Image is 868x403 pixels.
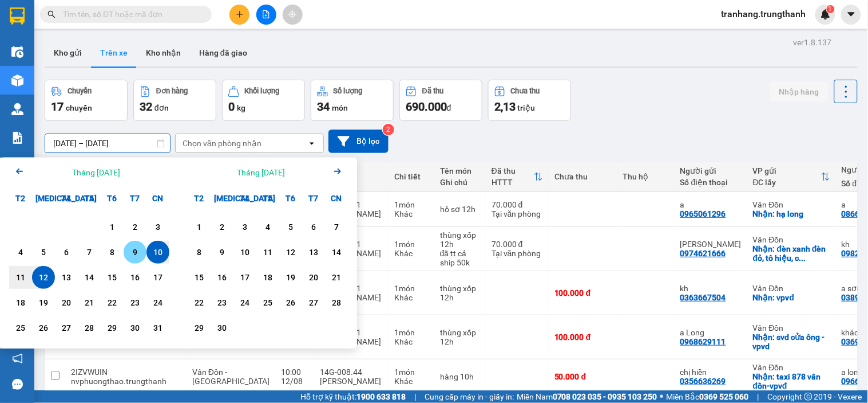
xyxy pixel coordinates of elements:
div: Vân Đồn [753,200,830,209]
div: Choose Thứ Sáu, tháng 08 1 2025. It's available. [101,216,124,238]
div: c giang [680,240,742,249]
div: Vân Đồn [753,235,830,244]
div: 18 [13,296,29,310]
div: Choose Thứ Bảy, tháng 09 27 2025. It's available. [302,291,325,314]
button: Kho gửi [45,39,91,66]
span: đơn [154,103,169,112]
div: 26 [35,321,51,335]
div: hàng 10h [440,372,480,381]
div: nvphuongthao.trungthanh [71,377,181,386]
button: Hàng đã giao [190,39,256,66]
div: Nhận: svd cửa ông -vpvd [753,332,830,351]
button: Next month. [331,165,344,180]
div: 28 [81,321,97,335]
div: Choose Thứ Ba, tháng 09 23 2025. It's available. [211,291,233,314]
div: 10:00 [281,367,308,377]
div: 100.000 đ [554,288,612,298]
div: Choose Thứ Hai, tháng 08 11 2025. It's available. [9,266,32,289]
button: Bộ lọc [328,130,389,153]
div: 11 [13,271,29,284]
div: 1 [104,220,120,234]
div: Choose Thứ Năm, tháng 08 21 2025. It's available. [78,291,101,314]
div: a Long [680,328,742,337]
div: thùng xốp 12h [440,328,480,346]
div: Choose Thứ Sáu, tháng 09 26 2025. It's available. [279,291,302,314]
div: Khác [394,293,429,302]
div: Choose Thứ Ba, tháng 09 2 2025. It's available. [211,216,233,238]
div: Đã thu [492,166,534,175]
div: 30 [214,321,230,335]
div: T6 [279,187,302,210]
button: Previous month. [13,165,26,180]
div: Choose Thứ Năm, tháng 09 25 2025. It's available. [256,291,279,314]
div: Choose Chủ Nhật, tháng 09 28 2025. It's available. [325,291,348,314]
span: Hỗ trợ kỹ thuật: [300,390,406,403]
th: Toggle SortBy [486,162,549,192]
div: 3 [150,220,166,234]
div: CN [146,187,169,210]
div: 15 [191,271,207,284]
button: Khối lượng0kg [222,80,305,121]
div: Chưa thu [511,87,540,95]
span: 690.000 [406,100,447,114]
span: 17 [51,100,64,114]
div: 8 [104,245,120,259]
div: 17 [150,271,166,284]
div: ver 1.8.137 [794,36,832,49]
img: icon-new-feature [821,9,831,19]
span: 32 [140,100,152,114]
div: Vân Đồn [753,363,830,372]
div: Đã thu [422,87,443,95]
div: Choose Chủ Nhật, tháng 08 3 2025. It's available. [146,216,169,238]
div: Chuyến [68,87,92,95]
div: 19 [283,271,299,284]
div: Choose Thứ Sáu, tháng 09 19 2025. It's available. [279,266,302,289]
div: Choose Thứ Tư, tháng 08 6 2025. It's available. [55,241,78,264]
span: chuyến [66,103,92,112]
div: 6 [58,245,74,259]
div: [PERSON_NAME] [320,377,383,386]
span: món [332,103,348,112]
span: file-add [262,10,270,18]
input: Select a date range. [45,134,170,152]
div: Tháng [DATE] [237,167,285,178]
div: 2 [214,220,230,234]
span: Miền Nam [517,390,657,403]
div: 16 [127,271,143,284]
div: 14G-008.44 [320,367,383,377]
div: 26 [283,296,299,310]
div: Choose Chủ Nhật, tháng 09 21 2025. It's available. [325,266,348,289]
div: 25 [13,321,29,335]
div: 4 [260,220,276,234]
div: 15 [104,271,120,284]
div: Choose Thứ Ba, tháng 08 19 2025. It's available. [32,291,55,314]
div: 1 món [394,328,429,337]
div: Choose Thứ Năm, tháng 08 7 2025. It's available. [78,241,101,264]
div: 1 món [394,367,429,377]
div: Choose Thứ Ba, tháng 09 9 2025. It's available. [211,241,233,264]
div: 0974621666 [680,249,726,258]
div: 14 [81,271,97,284]
div: hồ sơ 12h [440,205,480,214]
div: 4 [13,245,29,259]
div: Nhận: hạ long [753,209,830,218]
div: Choose Thứ Bảy, tháng 08 30 2025. It's available. [124,316,146,339]
div: 12 [35,271,51,284]
div: 22 [104,296,120,310]
div: Tháng [DATE] [72,167,120,178]
span: đ [447,103,451,112]
div: Choose Thứ Sáu, tháng 09 12 2025. It's available. [279,241,302,264]
div: Choose Thứ Năm, tháng 09 4 2025. It's available. [256,216,279,238]
span: kg [237,103,245,112]
div: 10 [237,245,253,259]
div: 1 [191,220,207,234]
div: Choose Thứ Bảy, tháng 08 16 2025. It's available. [124,266,146,289]
div: Choose Thứ Tư, tháng 08 20 2025. It's available. [55,291,78,314]
div: 10 [150,245,166,259]
span: notification [12,353,23,364]
div: Choose Thứ Hai, tháng 08 25 2025. It's available. [9,316,32,339]
span: 2,13 [494,100,516,114]
div: 28 [328,296,344,310]
img: warehouse-icon [11,103,23,115]
div: T5 [78,187,101,210]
